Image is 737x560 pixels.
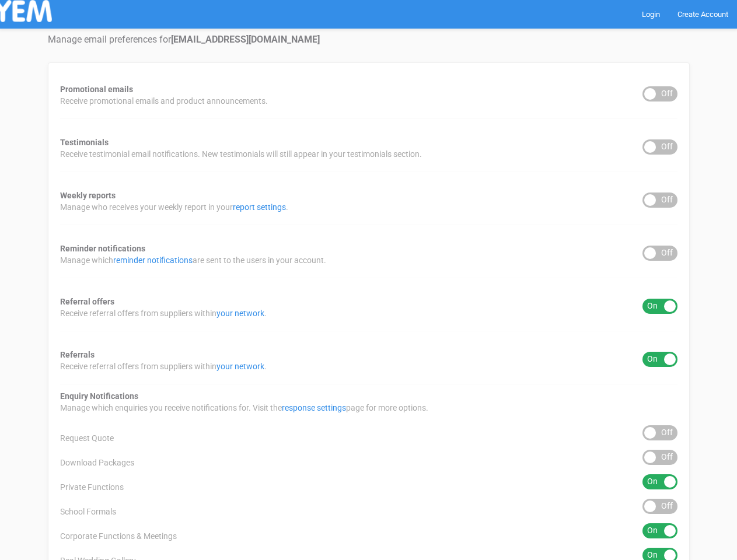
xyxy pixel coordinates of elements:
[48,34,690,45] h4: Manage email preferences for
[60,457,134,468] span: Download Packages
[60,85,133,94] strong: Promotional emails
[60,244,145,253] strong: Reminder notifications
[60,138,109,147] strong: Testimonials
[60,506,116,517] span: School Formals
[60,481,124,493] span: Private Functions
[60,360,267,372] span: Receive referral offers from suppliers within .
[171,34,320,45] strong: [EMAIL_ADDRESS][DOMAIN_NAME]
[60,191,116,200] strong: Weekly reports
[60,148,422,160] span: Receive testimonial email notifications. New testimonials will still appear in your testimonials ...
[60,254,326,266] span: Manage which are sent to the users in your account.
[113,256,193,265] a: reminder notifications
[60,201,288,213] span: Manage who receives your weekly report in your .
[60,297,114,306] strong: Referral offers
[60,95,268,107] span: Receive promotional emails and product announcements.
[233,202,286,212] a: report settings
[282,403,346,412] a: response settings
[216,362,264,371] a: your network
[60,391,138,401] strong: Enquiry Notifications
[60,350,95,359] strong: Referrals
[60,402,428,414] span: Manage which enquiries you receive notifications for. Visit the page for more options.
[60,307,267,319] span: Receive referral offers from suppliers within .
[60,530,177,542] span: Corporate Functions & Meetings
[216,309,264,318] a: your network
[60,432,114,444] span: Request Quote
